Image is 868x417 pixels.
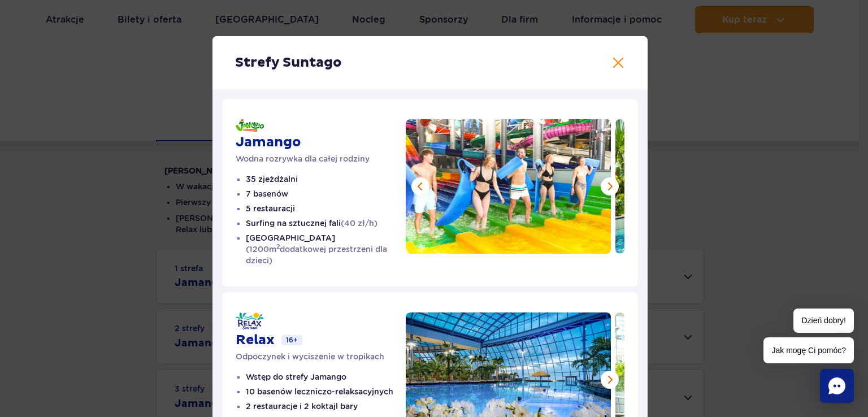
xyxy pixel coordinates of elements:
[281,335,302,345] span: 16+
[246,386,406,397] li: 10 basenów leczniczo-relaksacyjnych
[246,401,406,412] li: 2 restauracje i 2 koktajl bary
[246,371,406,383] li: Wstęp do strefy Jamango
[793,309,854,333] span: Dzień dobry!
[763,337,854,363] span: Jak mogę Ci pomóc?
[246,203,406,214] li: 5 restauracji
[405,119,611,254] img: Grupa przyjaciół bawiąca się na kolorowej zjeżdżalni
[235,54,625,71] h2: Strefy Suntago
[276,243,280,250] sup: 2
[236,119,264,132] img: Jamango - Water Jungle
[246,188,406,199] li: 7 basenów
[341,219,377,228] span: (40 zł/h)
[820,369,854,403] div: Chat
[246,245,387,265] span: (1200m dodatkowej przestrzeni dla dzieci)
[236,332,275,349] h3: Relax
[236,134,406,151] h3: Jamango
[236,312,264,329] img: Relax - Suntago
[236,153,406,164] p: Wodna rozrywka dla całej rodziny
[246,173,406,185] li: 35 zjeżdżalni
[236,351,406,362] p: Odpoczynek i wyciszenie w tropikach
[246,218,406,229] li: Surfing na sztucznej fali
[246,232,406,266] li: [GEOGRAPHIC_DATA]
